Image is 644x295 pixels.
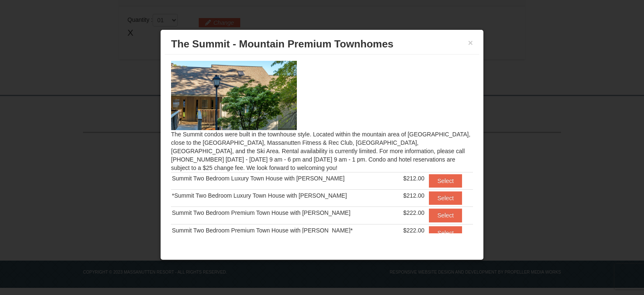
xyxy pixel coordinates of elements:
[403,175,425,182] span: $212.00
[429,174,462,188] button: Select
[172,191,396,200] div: *Summit Two Bedroom Luxury Town House with [PERSON_NAME]
[171,38,393,50] span: The Summit - Mountain Premium Townhomes
[429,226,462,240] button: Select
[403,209,425,216] span: $222.00
[172,226,396,235] div: Summit Two Bedroom Premium Town House with [PERSON_NAME]*
[172,174,396,183] div: Summit Two Bedroom Luxury Town House with [PERSON_NAME]
[429,191,462,205] button: Select
[172,209,396,217] div: Summit Two Bedroom Premium Town House with [PERSON_NAME]
[171,61,297,130] img: 19219034-1-0eee7e00.jpg
[468,39,473,47] button: ×
[429,209,462,222] button: Select
[165,55,479,233] div: The Summit condos were built in the townhouse style. Located within the mountain area of [GEOGRAP...
[403,192,425,199] span: $212.00
[403,227,425,234] span: $222.00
